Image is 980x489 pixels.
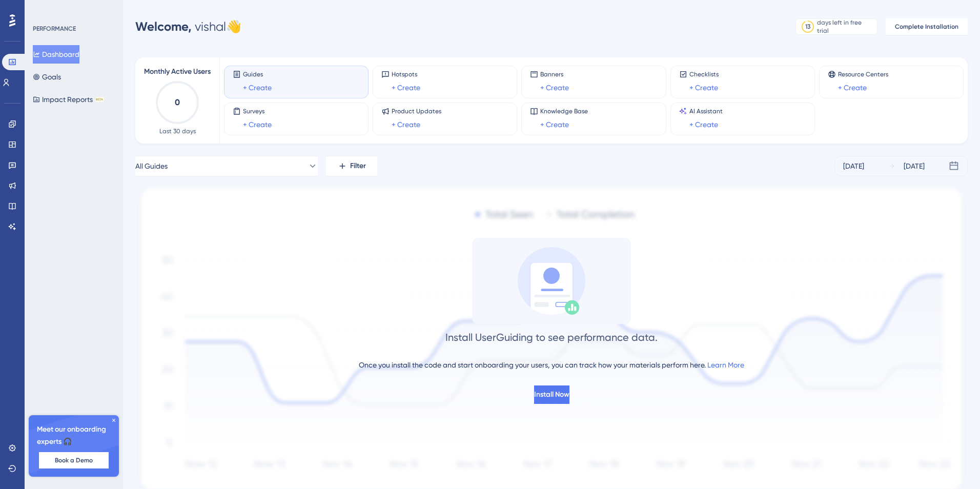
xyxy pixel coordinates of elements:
a: + Create [243,118,272,131]
div: days left in free trial [817,18,874,35]
button: Dashboard [33,45,79,64]
a: + Create [838,81,867,94]
a: + Create [689,118,718,131]
button: Book a Demo [39,452,109,468]
button: Filter [326,156,377,176]
a: Learn More [707,361,744,369]
span: Product Updates [392,107,441,115]
span: Filter [350,160,366,172]
span: AI Assistant [689,107,723,115]
span: Meet our onboarding experts 🎧 [37,423,111,448]
a: + Create [540,118,569,131]
a: + Create [243,81,272,94]
span: Resource Centers [838,70,888,78]
span: Book a Demo [55,456,93,464]
span: Checklists [689,70,719,78]
span: Knowledge Base [540,107,588,115]
button: Impact ReportsBETA [33,90,104,109]
span: Complete Installation [895,23,958,31]
span: Guides [243,70,272,78]
div: 13 [805,23,810,31]
button: Goals [33,68,61,86]
span: Monthly Active Users [144,66,211,78]
a: + Create [392,118,420,131]
div: vishal 👋 [135,18,241,35]
span: Surveys [243,107,272,115]
button: Install Now [534,385,569,404]
div: Install UserGuiding to see performance data. [445,330,658,344]
div: [DATE] [904,160,925,172]
div: Once you install the code and start onboarding your users, you can track how your materials perfo... [359,359,744,371]
span: Install Now [534,389,569,401]
a: + Create [540,81,569,94]
div: BETA [95,97,104,102]
a: + Create [392,81,420,94]
span: Banners [540,70,569,78]
a: + Create [689,81,718,94]
text: 0 [175,97,180,107]
div: PERFORMANCE [33,25,76,33]
span: All Guides [135,160,168,172]
span: Hotspots [392,70,420,78]
button: All Guides [135,156,318,176]
span: Welcome, [135,19,192,34]
span: Last 30 days [159,127,196,135]
div: [DATE] [843,160,864,172]
button: Complete Installation [886,18,968,35]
